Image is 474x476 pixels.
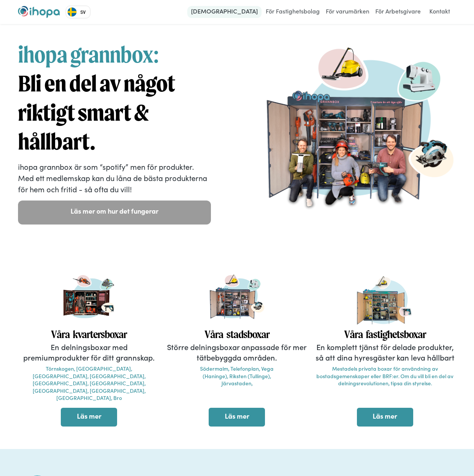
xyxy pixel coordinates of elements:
h1: Våra [205,328,226,341]
a: VårastadsboxarStörre delningsboxar anpassade för mer tätbebyggda områden.Södermalm, Telefonplan, ... [167,271,307,393]
a: SV [66,6,90,18]
aside: Language selected: Svenska [66,6,90,18]
p: Södermalm, Telefonplan, Vega (Haninge), Riksten (Tullinge), Järvastaden, [199,365,274,387]
p: Större delningsboxar anpassade för mer tätbebyggda områden. [167,341,307,362]
a: Läs mer [61,408,117,427]
a: Läs mer [357,408,413,427]
img: ihopa logo [18,6,60,18]
a: VårafastighetsboxarEn komplett tjänst för delade produkter, så att dina hyresgäster kan leva håll... [315,271,455,393]
h1: Våra [344,328,366,341]
a: [DEMOGRAPHIC_DATA] [187,6,262,18]
h1: fastighetsboxar [366,328,426,341]
div: Language [66,6,90,18]
a: Kontakt [425,6,454,18]
p: En komplett tjänst för delade produkter, så att dina hyresgäster kan leva hållbart [315,341,455,362]
p: Törnskogen, [GEOGRAPHIC_DATA], [GEOGRAPHIC_DATA], [GEOGRAPHIC_DATA], [GEOGRAPHIC_DATA], [GEOGRAPH... [19,365,159,402]
a: För Fastighetsbolag [264,6,322,18]
a: Läs mer [209,408,265,427]
a: Läs mer om hur det fungerar [18,201,211,225]
h1: stadsboxar [226,328,269,341]
h1: kvartersboxar [73,328,127,341]
h1: Våra [51,328,73,341]
strong: Bli en del av något riktigt smart & hållbart. [18,70,175,156]
a: home [18,6,60,18]
p: En delningsboxar med premiumprodukter för ditt grannskap. [19,341,159,362]
a: VårakvartersboxarEn delningsboxar med premiumprodukter för ditt grannskap.Törnskogen, [GEOGRAPHIC... [19,271,159,408]
p: Mestadels privata boxar för användning av bostadsgemenskaper eller BRF:er. Om du vill bli en del ... [315,365,455,387]
p: ihopa grannbox är som “spotify” men för produkter. Med ett medlemskap kan du låna de bästa produk... [18,161,211,195]
a: För varumärken [324,6,371,18]
a: För Arbetsgivare [373,6,423,18]
span: ihopa grannbox: [18,41,159,68]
